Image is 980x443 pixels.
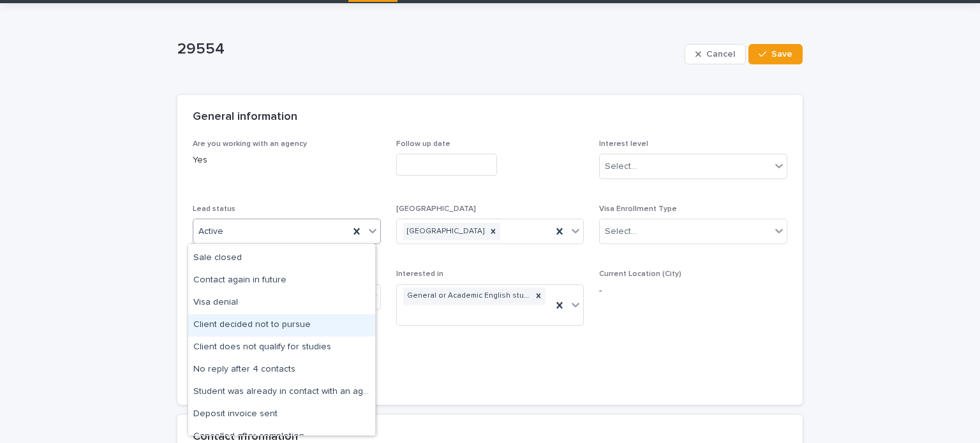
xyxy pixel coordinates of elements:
[396,205,476,213] span: [GEOGRAPHIC_DATA]
[198,225,223,238] span: Active
[188,270,375,292] div: Contact again in future
[599,284,787,298] p: -
[771,50,792,59] span: Save
[403,223,486,240] div: [GEOGRAPHIC_DATA]
[188,337,375,359] div: Client does not qualify for studies
[193,110,297,124] h2: General information
[685,44,746,64] button: Cancel
[605,225,637,238] div: Select...
[748,44,803,64] button: Save
[193,205,235,213] span: Lead status
[177,40,679,59] p: 29554
[188,314,375,337] div: Client decided not to pursue
[188,381,375,403] div: Student was already in contact with an agent
[599,140,648,148] span: Interest level
[706,50,735,59] span: Cancel
[403,287,532,305] div: General or Academic English studies
[188,359,375,381] div: No reply after 4 contacts
[599,270,681,278] span: Current Location (City)
[188,403,375,426] div: Deposit invoice sent
[188,247,375,270] div: Sale closed
[605,160,637,173] div: Select...
[193,140,307,148] span: Are you working with an agency
[599,205,677,213] span: Visa Enrollment Type
[396,270,443,278] span: Interested in
[193,154,381,167] p: Yes
[396,140,450,148] span: Follow up date
[188,292,375,314] div: Visa denial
